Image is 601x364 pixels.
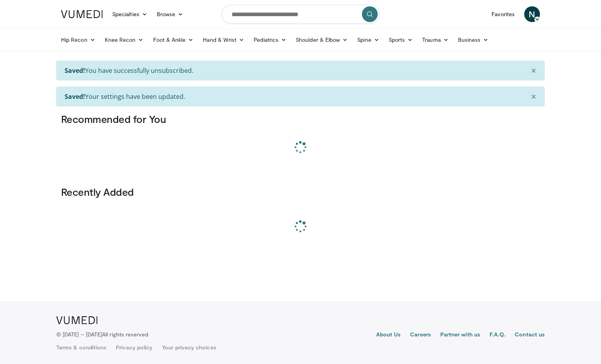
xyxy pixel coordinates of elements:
[523,61,544,80] button: ×
[162,344,216,351] a: Your privacy choices
[222,5,379,24] input: Search topics, interventions
[249,32,291,48] a: Pediatrics
[524,6,540,22] a: N
[352,32,384,48] a: Spine
[487,6,519,22] a: Favorites
[65,66,85,75] strong: Saved!
[410,331,431,340] a: Careers
[108,6,152,22] a: Specialties
[56,32,100,48] a: Hip Recon
[56,61,545,80] div: You have successfully unsubscribed.
[148,32,198,48] a: Foot & Ankle
[384,32,418,48] a: Sports
[100,32,148,48] a: Knee Recon
[61,186,540,198] h3: Recently Added
[61,10,103,18] img: VuMedi Logo
[417,32,453,48] a: Trauma
[61,113,540,125] h3: Recommended for You
[56,316,98,324] img: VuMedi Logo
[515,331,545,340] a: Contact us
[291,32,352,48] a: Shoulder & Elbow
[523,87,544,106] button: ×
[65,92,85,101] strong: Saved!
[56,87,545,106] div: Your settings have been updated.
[56,344,106,351] a: Terms & conditions
[102,331,148,338] span: All rights reserved
[56,331,148,338] p: © [DATE] – [DATE]
[198,32,249,48] a: Hand & Wrist
[152,6,188,22] a: Browse
[116,344,152,351] a: Privacy policy
[453,32,493,48] a: Business
[376,331,401,340] a: About Us
[440,331,480,340] a: Partner with us
[490,331,505,340] a: F.A.Q.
